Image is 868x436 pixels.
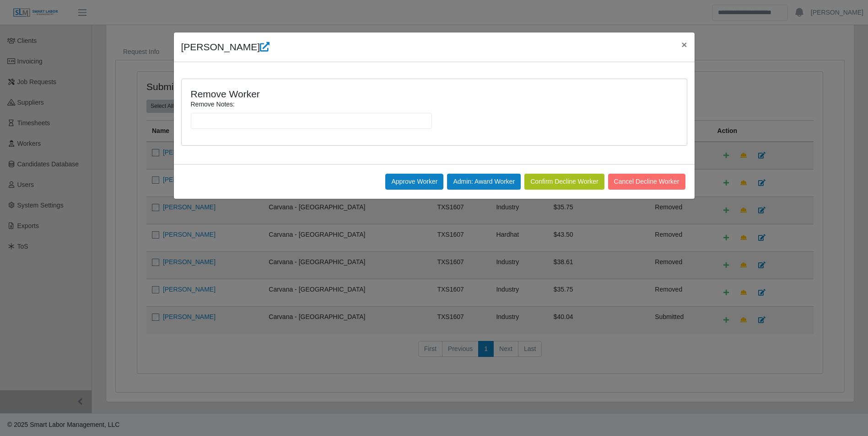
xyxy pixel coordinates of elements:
[191,100,235,109] label: Remove Notes:
[191,88,553,100] h4: Remove Worker
[181,40,270,54] h4: [PERSON_NAME]
[385,174,443,190] button: Approve Worker
[681,39,687,50] span: ×
[447,174,521,190] button: Admin: Award Worker
[524,174,604,190] button: Confirm Decline Worker
[608,174,685,190] button: Cancel Decline Worker
[674,32,694,57] button: Close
